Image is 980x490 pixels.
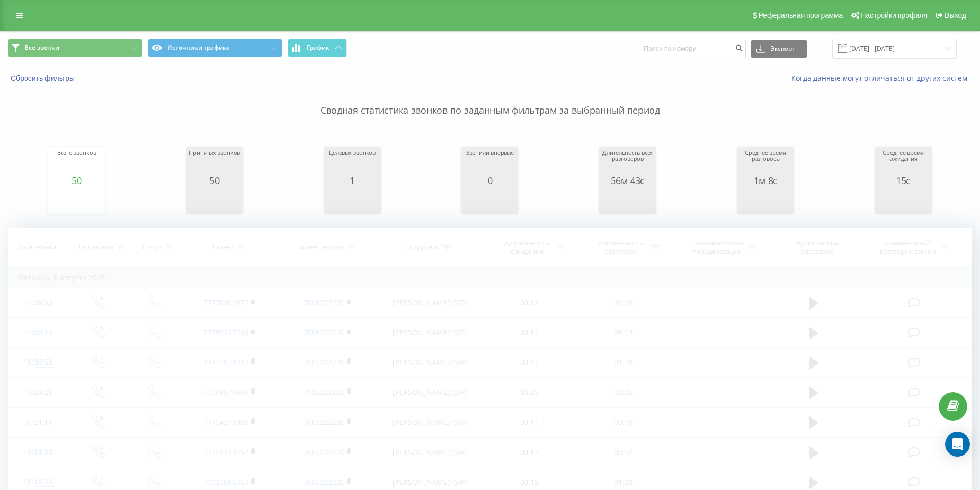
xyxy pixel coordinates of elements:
div: Звонили впервые [466,150,514,175]
div: Длительность всех разговоров [602,150,653,175]
button: Экспорт [751,40,807,58]
span: Все звонки [25,44,59,52]
button: Все звонки [8,39,142,57]
div: 0 [466,175,514,186]
p: Сводная статистика звонков по заданным фильтрам за выбранный период [8,83,972,117]
div: 50 [189,175,240,186]
div: 15с [878,175,929,186]
button: График [288,39,347,57]
div: Целевых звонков [329,150,376,175]
span: Выход [945,11,966,20]
span: Реферальная программа [758,11,843,20]
div: Всего звонков [57,150,96,175]
button: Сбросить фильтры [8,74,80,83]
span: График [307,44,329,51]
div: Среднее время разговора [740,150,791,175]
div: 1 [329,175,376,186]
input: Поиск по номеру [637,40,746,58]
span: Настройки профиля [861,11,928,20]
div: 1м 8с [740,175,791,186]
button: Источники трафика [148,39,282,57]
div: Среднее время ожидания [878,150,929,175]
a: Когда данные могут отличаться от других систем [791,73,972,83]
div: Принятых звонков [189,150,240,175]
div: 50 [57,175,96,186]
div: 56м 43с [602,175,653,186]
div: Open Intercom Messenger [945,432,970,457]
